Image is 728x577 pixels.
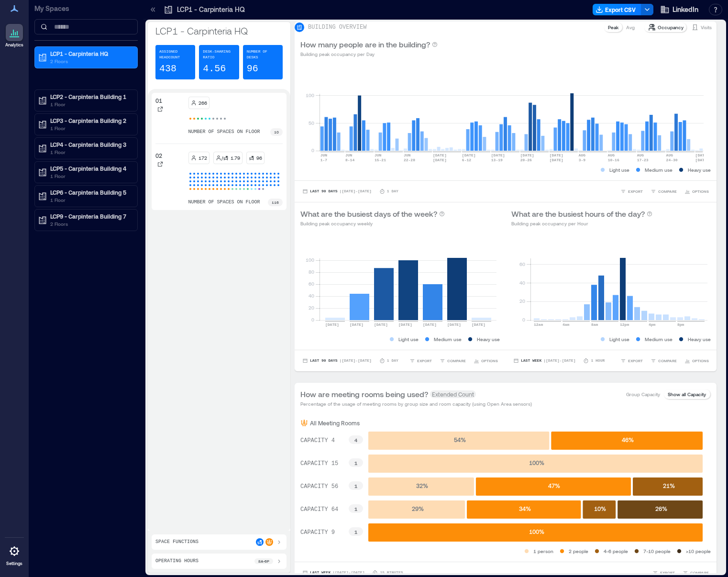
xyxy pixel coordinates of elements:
button: EXPORT [618,356,645,366]
text: AUG [666,153,673,157]
text: 47 % [548,482,560,489]
p: LCP1 - Carpinteria HQ [50,50,131,57]
span: OPTIONS [692,189,709,194]
text: [DATE] [550,158,563,162]
text: [DATE] [491,153,505,157]
button: Last 90 Days |[DATE]-[DATE] [300,187,374,196]
p: 15 minutes [380,570,403,576]
p: Heavy use [688,335,711,343]
span: EXPORT [660,570,675,576]
text: 3-9 [579,158,586,162]
p: How are meeting rooms being used? [300,388,428,400]
p: 1 Day [387,189,398,194]
span: OPTIONS [692,358,709,364]
text: 100 % [529,528,544,535]
text: [DATE] [695,153,709,157]
text: CAPACITY 64 [300,506,338,513]
p: / [221,154,223,162]
p: My Spaces [34,4,138,13]
tspan: 60 [519,261,525,267]
text: JUN [320,153,328,157]
text: [DATE] [423,322,437,327]
text: 22-28 [404,158,415,162]
text: 20-26 [520,158,532,162]
p: Peak [608,23,618,31]
p: 172 [199,154,207,162]
text: [DATE] [472,322,485,327]
span: COMPARE [658,358,677,364]
text: [DATE] [695,158,709,162]
text: 12am [534,322,543,327]
tspan: 100 [306,92,314,98]
p: Medium use [645,335,673,343]
button: EXPORT [618,187,645,196]
text: JUN [375,153,382,157]
span: EXPORT [628,189,643,194]
span: EXPORT [417,358,432,364]
text: [DATE] [520,153,534,157]
p: Percentage of the usage of meeting rooms by group size and room capacity (using Open Area sensors) [300,400,532,408]
p: Building peak occupancy per Hour [511,220,652,227]
p: Settings [6,561,22,566]
p: 1 Day [387,358,398,364]
p: 1 Hour [591,358,605,364]
button: OPTIONS [683,187,711,196]
p: LCP1 - Carpinteria HQ [155,24,283,37]
text: CAPACITY 56 [300,483,338,490]
p: 1 Floor [50,100,131,108]
p: How many people are in the building? [300,39,430,50]
p: 438 [159,62,176,76]
p: 7-10 people [643,547,671,555]
p: Visits [701,23,712,31]
button: EXPORT [408,356,434,366]
text: [DATE] [325,322,339,327]
text: CAPACITY 15 [300,460,338,467]
span: COMPARE [447,358,466,364]
button: Last 90 Days |[DATE]-[DATE] [300,356,374,366]
p: BUILDING OVERVIEW [308,23,366,31]
text: [DATE] [447,322,461,327]
p: 266 [199,99,207,107]
tspan: 20 [309,305,314,311]
p: 8a - 6p [258,558,269,564]
p: Desk-sharing ratio [203,49,235,60]
p: 1 Floor [50,172,131,180]
text: AUG [608,153,615,157]
text: 26 % [655,505,667,512]
p: Light use [609,335,629,343]
p: 1 Floor [50,148,131,156]
p: LCP4 - Carpinteria Building 3 [50,141,131,148]
button: COMPARE [649,356,679,366]
text: CAPACITY 9 [300,529,335,536]
p: Heavy use [688,166,711,174]
text: 32 % [416,482,428,489]
p: Light use [398,335,419,343]
p: 4-6 people [604,547,628,555]
span: LinkedIn [673,5,698,14]
text: 4pm [649,322,656,327]
p: LCP6 - Carpinteria Building 5 [50,189,131,196]
tspan: 80 [309,269,314,275]
p: What are the busiest days of the week? [300,208,437,220]
text: [DATE] [374,322,388,327]
p: Building peak occupancy weekly [300,220,445,227]
text: [DATE] [398,322,412,327]
button: COMPARE [438,356,468,366]
p: LCP1 - Carpinteria HQ [177,5,245,14]
span: Extended Count [430,390,476,398]
text: 21 % [663,482,675,489]
text: [DATE] [433,158,447,162]
p: LCP5 - Carpinteria Building 4 [50,165,131,172]
text: 10-16 [608,158,619,162]
text: 12pm [620,322,629,327]
text: [DATE] [462,153,476,157]
text: 8-14 [345,158,354,162]
p: Heavy use [477,335,500,343]
tspan: 60 [309,281,314,287]
p: Avg [626,23,635,31]
p: 10 [274,129,279,135]
text: 4am [563,322,570,327]
p: 2 people [569,547,588,555]
button: Export CSV [593,4,641,15]
text: [DATE] [433,153,447,157]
